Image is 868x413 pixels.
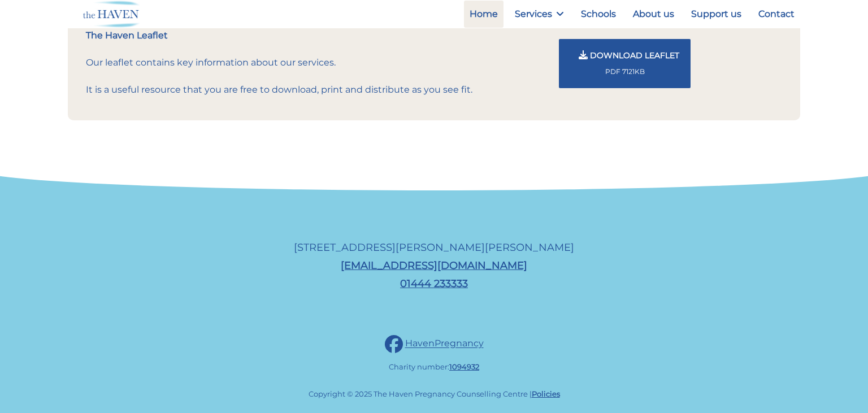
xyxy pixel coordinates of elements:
a: About us [627,1,680,28]
span: Download Leaflet [590,50,679,60]
a: Schools [575,1,622,28]
a: Home [464,1,504,28]
a: 1094932 [449,362,479,371]
a: Contact [753,1,800,28]
strong: The Haven Leaflet [86,30,168,41]
p: Our leaflet contains key information about our services. [86,55,545,71]
button: Download Leaflet PDF 7121KB [559,39,691,88]
span: PDF 7121KB [605,67,645,76]
a: Policies [532,389,560,398]
a: 01444 233333 [400,277,468,290]
a: Services [509,1,570,28]
a: Support us [685,1,747,28]
a: [EMAIL_ADDRESS][DOMAIN_NAME] [341,259,527,272]
p: Charity number: [68,359,800,375]
a: HavenPregnancy [405,338,484,349]
p: It is a useful resource that you are free to download, print and distribute as you see fit. [86,82,545,98]
p: Copyright © 2025 The Haven Pregnancy Counselling Centre | [68,386,800,402]
p: [STREET_ADDRESS][PERSON_NAME][PERSON_NAME] [6,238,862,293]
